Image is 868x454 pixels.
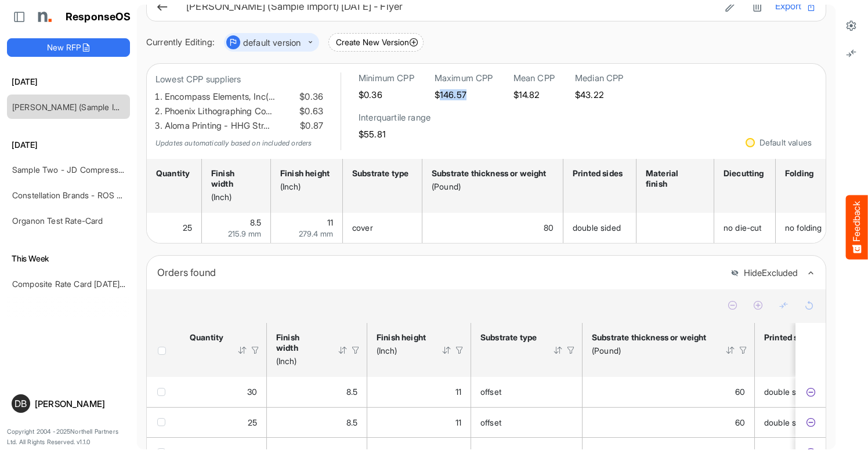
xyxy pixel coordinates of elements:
[299,229,333,238] span: 279.4 mm
[146,35,215,50] div: Currently Editing:
[66,11,131,23] h1: ResponseOS
[805,417,816,428] button: Exclude
[12,165,135,175] a: Sample Two - JD Compressed 2
[795,407,828,437] td: baebbf9c-bdcf-4724-a771-3d8c9ab56ce4 is template cell Column Header
[298,119,323,133] span: $0.87
[592,346,710,356] div: (Pound)
[147,323,180,377] th: Header checkbox
[455,417,461,427] span: 11
[359,90,414,100] h5: $0.36
[735,387,745,397] span: 60
[51,170,150,181] span: Like something or not?
[12,216,103,226] a: Organon Test Rate-Card
[785,223,822,233] span: no folding
[248,417,257,427] span: 25
[795,377,828,407] td: f890900c-95bd-4b22-b04e-fb67ab86b0f9 is template cell Column Header
[346,417,357,427] span: 8.5
[367,377,471,407] td: 11 is template cell Column Header httpsnorthellcomontologiesmapping-rulesmeasurementhasfinishsize...
[573,168,623,179] div: Printed sides
[367,407,471,437] td: 11 is template cell Column Header httpsnorthellcomontologiesmapping-rulesmeasurementhasfinishsize...
[211,192,258,202] div: (Inch)
[785,168,823,179] div: Folding
[12,279,150,289] a: Composite Rate Card [DATE]_smaller
[36,140,173,150] span: What kind of feedback do you have?
[297,104,323,119] span: $0.63
[280,168,330,179] div: Finish height
[432,181,550,192] div: (Pound)
[359,72,414,84] h6: Minimum CPP
[805,386,816,398] button: Exclude
[377,346,426,356] div: (Inch)
[116,91,157,100] a: Contact us
[147,213,202,243] td: 25 is template cell Column Header httpsnorthellcomontologiesmapping-rulesorderhasquantity
[327,217,333,227] span: 11
[764,332,815,343] div: Printed sides
[267,377,367,407] td: 8.5 is template cell Column Header httpsnorthellcomontologiesmapping-rulesmeasurementhasfinishsiz...
[35,399,125,408] div: [PERSON_NAME]
[471,377,583,407] td: offset is template cell Column Header httpsnorthellcomontologiesmapping-rulesmaterialhassubstrate...
[764,387,812,397] span: double sided
[755,377,859,407] td: double sided is template cell Column Header httpsnorthellcomontologiesmapping-rulesmanufacturingh...
[480,332,538,343] div: Substrate type
[32,5,55,28] img: Northell
[455,387,461,397] span: 11
[432,168,550,179] div: Substrate thickness or weight
[454,345,465,355] div: Filter Icon
[513,90,555,100] h5: $14.82
[156,168,189,179] div: Quantity
[186,2,713,12] h6: [PERSON_NAME] (Sample Import) [DATE] - Flyer
[350,345,361,355] div: Filter Icon
[776,213,836,243] td: no folding is template cell Column Header httpsnorthellcomontologiesmapping-rulesmanufacturinghas...
[480,417,501,427] span: offset
[724,223,762,233] span: no die-cut
[764,417,812,427] span: double sided
[343,213,422,243] td: cover is template cell Column Header httpsnorthellcomontologiesmapping-rulesmaterialhassubstratem...
[7,427,130,447] p: Copyright 2004 - 2025 Northell Partners Ltd. All Rights Reserved. v 1.1.0
[422,213,563,243] td: 80 is template cell Column Header httpsnorthellcomontologiesmapping-rulesmaterialhasmaterialthick...
[250,345,261,355] div: Filter Icon
[165,90,323,104] li: Encompass Elements, Inc(…
[7,75,130,88] h6: [DATE]
[714,213,776,243] td: no die-cut is template cell Column Header httpsnorthellcomontologiesmapping-rulesmanufacturinghas...
[738,345,748,355] div: Filter Icon
[157,264,722,281] div: Orders found
[7,38,130,57] button: New RFP
[592,332,710,343] div: Substrate thickness or weight
[359,129,431,139] h5: $55.81
[755,407,859,437] td: double sided is template cell Column Header httpsnorthellcomontologiesmapping-rulesmanufacturingh...
[636,213,714,243] td: is template cell Column Header httpsnorthellcomontologiesmapping-rulesmanufacturinghassubstratefi...
[147,377,180,407] td: checkbox
[276,332,323,353] div: Finish width
[52,91,115,100] span: Want to discuss?
[15,399,27,408] span: DB
[280,181,330,192] div: (Inch)
[583,407,755,437] td: 60 is template cell Column Header httpsnorthellcomontologiesmapping-rulesmaterialhasmaterialthick...
[211,168,258,189] div: Finish width
[328,33,424,52] button: Create New Version
[724,168,762,179] div: Diecutting
[228,229,261,238] span: 215.9 mm
[846,195,868,259] button: Feedback
[346,387,357,397] span: 8.5
[85,23,120,52] span: 
[735,417,745,427] span: 60
[12,102,193,112] a: [PERSON_NAME] (Sample Import) [DATE] - Flyer
[575,72,624,84] h6: Median CPP
[12,190,139,200] a: Constellation Brands - ROS prices
[155,139,312,147] em: Updates automatically based on included orders
[566,345,576,355] div: Filter Icon
[352,223,373,233] span: cover
[377,332,426,343] div: Finish height
[730,268,798,278] button: HideExcluded
[480,387,501,397] span: offset
[180,377,267,407] td: 30 is template cell Column Header httpsnorthellcomontologiesmapping-rulesorderhasquantity
[759,139,812,147] div: Default values
[202,213,271,243] td: 8.5 is template cell Column Header httpsnorthellcomontologiesmapping-rulesmeasurementhasfinishsiz...
[435,72,493,84] h6: Maximum CPP
[180,407,267,437] td: 25 is template cell Column Header httpsnorthellcomontologiesmapping-rulesorderhasquantity
[471,407,583,437] td: offset is template cell Column Header httpsnorthellcomontologiesmapping-rulesmaterialhassubstrate...
[250,217,261,227] span: 8.5
[7,252,130,265] h6: This Week
[51,199,112,210] span: I have an idea
[53,75,157,87] span: Tell us what you think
